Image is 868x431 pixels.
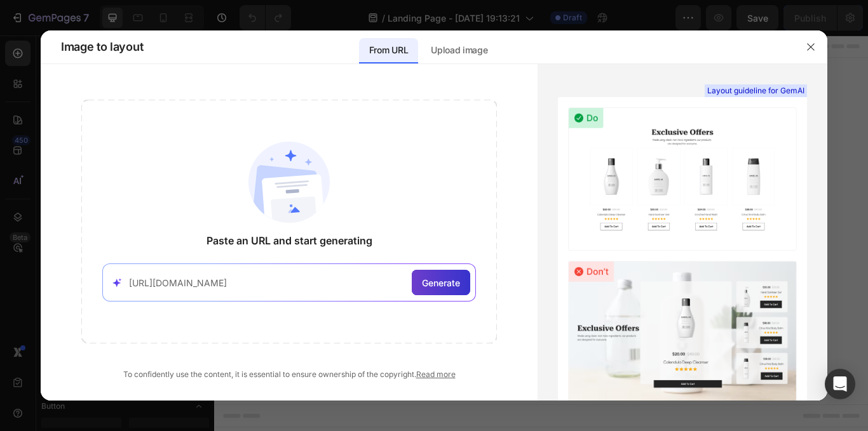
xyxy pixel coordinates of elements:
[416,369,456,379] a: Read more
[431,43,487,58] p: Upload image
[296,331,467,341] div: Start with Generating from URL or image
[707,85,804,96] span: Layout guideline for GemAI
[825,369,855,399] div: Open Intercom Messenger
[61,39,143,55] span: Image to layout
[304,234,458,249] div: Start with Sections from sidebar
[369,43,408,58] p: From URL
[81,369,497,380] div: To confidently use the content, it is essential to ensure ownership of the copyright.
[289,260,376,285] button: Add sections
[422,276,460,289] span: Generate
[384,260,473,285] button: Add elements
[207,233,372,248] span: Paste an URL and start generating
[129,276,407,289] input: Paste your link here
